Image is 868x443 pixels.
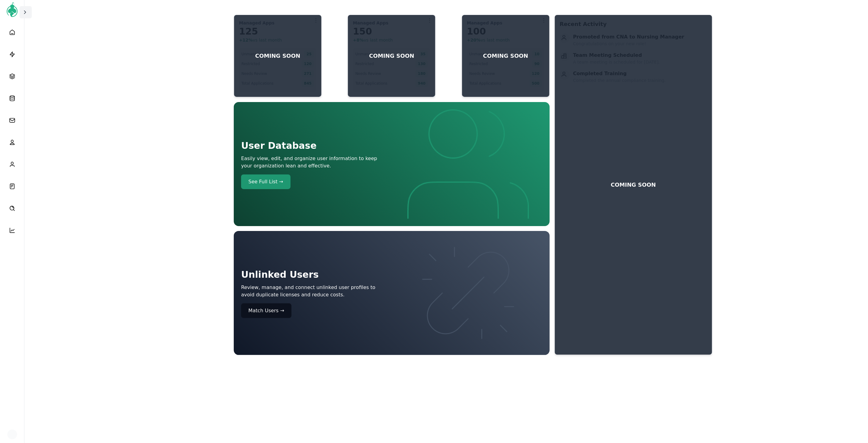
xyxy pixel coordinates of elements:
img: Dashboard Users [394,238,542,348]
p: Review, manage, and connect unlinked user profiles to avoid duplicate licenses and reduce costs. [241,284,389,298]
p: COMING SOON [483,52,528,60]
h1: User Database [241,139,389,152]
h1: Unlinked Users [241,268,389,281]
img: Dashboard Users [394,109,542,219]
p: COMING SOON [611,181,656,189]
p: COMING SOON [255,52,300,60]
p: Easily view, edit, and organize user information to keep your organization lean and effective. [241,155,389,170]
button: See Full List → [241,174,291,189]
p: COMING SOON [369,52,414,60]
a: See Full List → [241,174,389,189]
a: Match Users → [241,303,389,318]
img: AccessGenie Logo [5,2,20,17]
button: Match Users → [241,303,291,318]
